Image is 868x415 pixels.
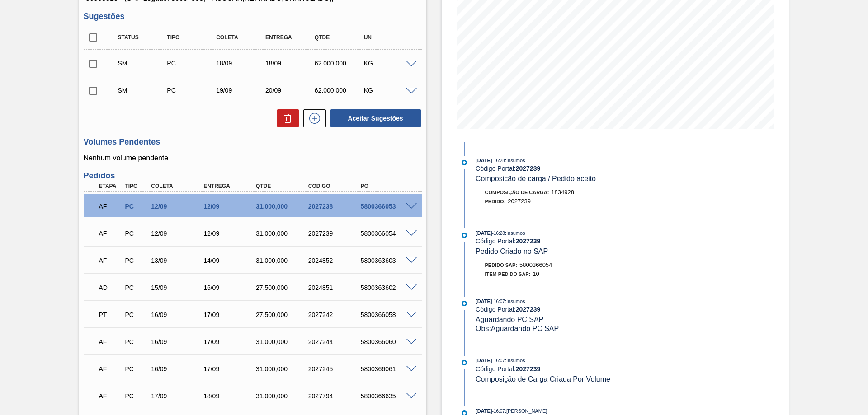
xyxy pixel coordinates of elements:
[299,109,326,127] div: Nova sugestão
[306,257,365,264] div: 2024852
[263,60,318,67] div: 18/09/2025
[508,198,531,205] span: 2027239
[99,365,122,373] p: AF
[359,365,417,373] div: 5800366061
[330,109,421,127] button: Aceitar Sugestões
[306,365,365,373] div: 2027245
[149,203,208,210] div: 12/09/2025
[214,87,269,94] div: 19/09/2025
[254,230,312,237] div: 31.000,000
[201,392,260,400] div: 18/09/2025
[99,392,122,400] p: AF
[306,203,365,210] div: 2027238
[312,34,367,41] div: Qtde
[362,34,416,41] div: UN
[462,301,467,306] img: atual
[485,262,518,268] span: Pedido SAP:
[516,238,541,245] strong: 2027239
[97,332,124,352] div: Aguardando Faturamento
[476,238,690,245] div: Código Portal:
[254,338,312,345] div: 31.000,000
[201,365,260,373] div: 17/09/2025
[516,306,541,313] strong: 2027239
[263,87,318,94] div: 20/09/2025
[516,365,541,373] strong: 2027239
[149,311,208,318] div: 16/09/2025
[123,257,150,264] div: Pedido de Compra
[505,158,525,163] span: : Insumos
[201,230,260,237] div: 12/09/2025
[359,392,417,400] div: 5800366635
[359,284,417,291] div: 5800363602
[149,284,208,291] div: 15/09/2025
[476,175,596,182] span: Composicão de carga / Pedido aceito
[165,60,219,67] div: Pedido de Compra
[306,230,365,237] div: 2027239
[201,338,260,345] div: 17/09/2025
[84,137,422,147] h3: Volumes Pendentes
[476,306,690,313] div: Código Portal:
[149,183,208,189] div: Coleta
[149,230,208,237] div: 12/09/2025
[492,409,505,414] span: - 16:07
[149,365,208,373] div: 16/09/2025
[505,408,547,414] span: : [PERSON_NAME]
[99,203,122,210] p: AF
[214,60,269,67] div: 18/09/2025
[476,247,548,255] span: Pedido Criado no SAP
[476,408,492,414] span: [DATE]
[97,251,124,270] div: Aguardando Faturamento
[97,305,124,325] div: Pedido em Trânsito
[123,338,150,345] div: Pedido de Compra
[359,311,417,318] div: 5800366058
[476,316,543,323] span: Aguardando PC SAP
[84,154,422,162] p: Nenhum volume pendente
[533,270,539,277] span: 10
[485,271,531,277] span: Item pedido SAP:
[123,183,150,189] div: Tipo
[201,203,260,210] div: 12/09/2025
[97,224,124,243] div: Aguardando Faturamento
[462,360,467,365] img: atual
[312,60,367,67] div: 62.000,000
[254,392,312,400] div: 31.000,000
[254,257,312,264] div: 31.000,000
[97,196,124,216] div: Aguardando Faturamento
[97,359,124,379] div: Aguardando Faturamento
[326,108,422,128] div: Aceitar Sugestões
[201,311,260,318] div: 17/09/2025
[516,165,541,172] strong: 2027239
[362,87,416,94] div: KG
[476,230,492,236] span: [DATE]
[149,257,208,264] div: 13/09/2025
[359,203,417,210] div: 5800366053
[306,311,365,318] div: 2027242
[116,87,170,94] div: Sugestão Manual
[359,183,417,189] div: PO
[149,392,208,400] div: 17/09/2025
[201,284,260,291] div: 16/09/2025
[476,298,492,304] span: [DATE]
[254,183,312,189] div: Qtde
[116,60,170,67] div: Sugestão Manual
[485,199,506,204] span: Pedido :
[476,325,559,332] span: Obs: Aguardando PC SAP
[492,158,505,163] span: - 16:28
[165,34,219,41] div: Tipo
[201,257,260,264] div: 14/09/2025
[312,87,367,94] div: 62.000,000
[362,60,416,67] div: KG
[116,34,170,41] div: Status
[254,284,312,291] div: 27.500,000
[306,392,365,400] div: 2027794
[306,284,365,291] div: 2024851
[505,358,525,363] span: : Insumos
[492,231,505,236] span: - 16:28
[306,183,365,189] div: Código
[476,158,492,163] span: [DATE]
[123,203,150,210] div: Pedido de Compra
[214,34,269,41] div: Coleta
[359,338,417,345] div: 5800366060
[123,230,150,237] div: Pedido de Compra
[123,311,150,318] div: Pedido de Compra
